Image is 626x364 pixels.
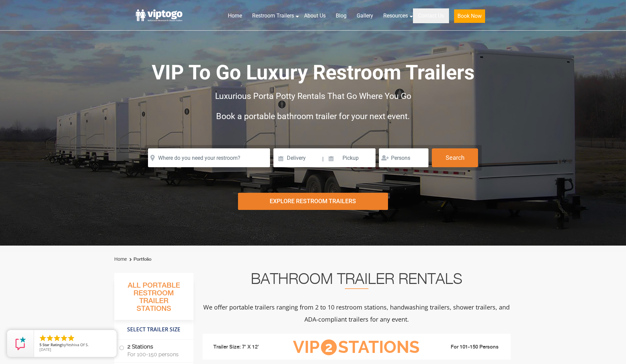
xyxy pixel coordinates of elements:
[432,148,478,167] button: Search
[379,148,428,167] input: Persons
[39,334,47,342] li: 
[148,148,270,167] input: Where do you need your restroom?
[215,91,411,101] span: Luxurious Porta Potty Rentals That Go Where You Go
[325,148,376,167] input: Pickup
[114,256,127,262] a: Home
[14,337,27,350] img: Review Rating
[39,347,51,352] span: [DATE]
[282,338,430,357] h3: VIP Stations
[67,334,75,342] li: 
[238,193,388,210] div: Explore Restroom Trailers
[42,342,62,347] span: Star Rating
[216,111,410,121] span: Book a portable bathroom trailer for your next event.
[223,8,247,23] a: Home
[53,334,61,342] li: 
[378,8,413,23] a: Resources
[413,8,449,23] a: Contact Us
[203,273,511,289] h2: Bathroom Trailer Rentals
[207,337,283,357] li: Trailer Size: 7' X 12'
[273,148,322,167] input: Delivery
[321,339,337,355] span: 2
[152,61,475,84] span: VIP To Go Luxury Restroom Trailers
[119,340,189,361] label: 2 Stations
[322,148,324,170] span: |
[60,334,68,342] li: 
[203,301,511,325] p: We offer portable trailers ranging from 2 to 10 restroom stations, handwashing trailers, shower t...
[299,8,331,23] a: About Us
[247,8,299,23] a: Restroom Trailers
[114,280,193,320] h3: All Portable Restroom Trailer Stations
[39,343,111,348] span: by
[449,8,490,27] a: Book Now
[430,343,506,351] li: For 101-150 Persons
[128,255,151,263] li: Portfolio
[352,8,378,23] a: Gallery
[39,342,41,347] span: 5
[454,9,485,23] button: Book Now
[46,334,54,342] li: 
[331,8,352,23] a: Blog
[114,323,193,336] h4: Select Trailer Size
[66,342,89,347] span: Yeshiva Of S.
[127,351,185,358] span: For 100-150 persons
